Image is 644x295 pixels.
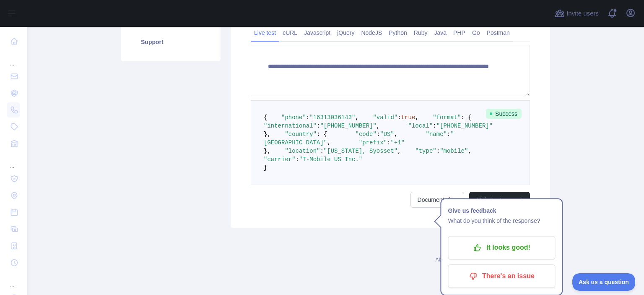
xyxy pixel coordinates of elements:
[390,139,405,146] span: "+1"
[320,148,323,154] span: :
[385,26,410,39] a: Python
[461,114,472,121] span: : {
[299,156,362,163] span: "T-Mobile US Inc."
[281,114,306,121] span: "phone"
[358,26,385,39] a: NodeJS
[553,7,600,20] button: Invite users
[264,131,454,146] span: "[GEOGRAPHIC_DATA]"
[317,123,320,129] span: :
[450,26,469,39] a: PHP
[131,33,210,51] a: Support
[7,272,20,289] div: ...
[448,216,555,226] p: What do you think of the response?
[469,26,483,39] a: Go
[436,257,473,263] a: Abstract API Inc.
[572,273,636,291] iframe: Toggle Customer Support
[433,114,461,121] span: "format"
[7,153,20,170] div: ...
[447,131,450,138] span: :
[359,139,387,146] span: "prefix"
[448,206,555,216] h1: Give us feedback
[324,148,397,154] span: "[US_STATE], Syosset"
[334,26,358,39] a: jQuery
[436,148,440,154] span: :
[440,148,468,154] span: "mobile"
[394,131,397,138] span: ,
[7,50,20,67] div: ...
[296,156,299,163] span: :
[410,26,431,39] a: Ruby
[355,131,376,138] span: "code"
[264,148,271,154] span: },
[377,131,380,138] span: :
[486,109,522,119] span: Success
[401,114,415,121] span: true
[415,148,436,154] span: "type"
[327,139,330,146] span: ,
[320,123,376,129] span: "[PHONE_NUMBER]"
[436,123,493,129] span: "[PHONE_NUMBER]"
[433,123,436,129] span: :
[468,148,471,154] span: ,
[285,131,317,138] span: "country"
[355,114,358,121] span: ,
[264,114,267,121] span: {
[397,148,401,154] span: ,
[415,114,418,121] span: ,
[264,164,267,171] span: }
[566,9,599,18] span: Invite users
[251,26,279,39] a: Live test
[410,192,464,208] a: Documentation
[317,131,327,138] span: : {
[483,26,513,39] a: Postman
[279,26,301,39] a: cURL
[426,131,447,138] span: "name"
[431,26,450,39] a: Java
[377,123,380,129] span: ,
[306,114,309,121] span: :
[264,156,296,163] span: "carrier"
[397,114,401,121] span: :
[309,114,355,121] span: "16313036143"
[408,123,433,129] span: "local"
[387,139,390,146] span: :
[264,123,317,129] span: "international"
[264,131,271,138] span: },
[380,131,394,138] span: "US"
[285,148,320,154] span: "location"
[373,114,397,121] span: "valid"
[469,192,530,208] button: Make test request
[301,26,334,39] a: Javascript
